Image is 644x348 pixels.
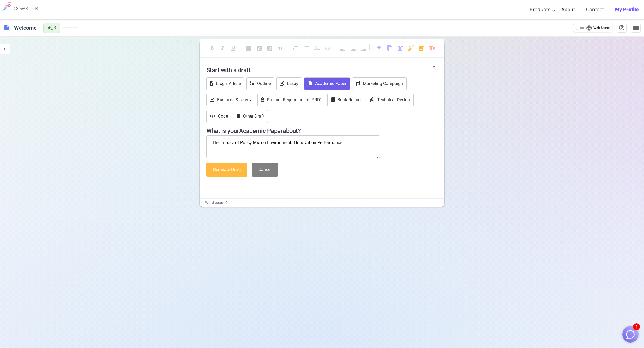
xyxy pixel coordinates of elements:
button: Help & Shortcuts [617,23,627,33]
span: format_italic [219,45,226,51]
button: 1 [622,326,639,343]
span: format_align_right [361,45,367,51]
textarea: The Impact of Policy Mix on Environmental Innovation Performance [206,135,380,158]
span: auto_fix_high [408,45,414,51]
span: Web Search [593,25,611,31]
button: Business Strategy [206,94,255,106]
button: Code [206,110,231,123]
span: 0 [54,25,56,30]
button: Blog / Article [206,77,244,90]
span: description [3,25,10,31]
span: 1 [633,323,640,330]
b: My Profile [615,7,639,13]
h6: Click to edit title [12,22,39,33]
span: format_underlined [230,45,237,51]
span: looks_one [245,45,252,51]
span: format_bold [209,45,215,51]
span: folder [633,25,639,31]
img: Close chat [625,329,636,340]
div: Word count: 0 [200,199,444,207]
button: Manage Documents [631,23,641,33]
h4: What is your Academic Paper about? [206,124,438,135]
span: format_quote [277,45,284,51]
button: Essay [276,77,302,90]
span: format_list_bulleted [303,45,309,51]
span: checklist [314,45,320,51]
span: format_list_numbered [292,45,299,51]
span: format_align_center [350,45,357,51]
span: post_add [397,45,404,51]
button: × [432,63,435,71]
span: content_copy [386,45,393,51]
h6: COWRITER [14,6,38,11]
a: My Profile [615,2,639,18]
button: Book Report [327,94,364,106]
span: code [324,45,331,51]
span: language [586,25,592,31]
button: Outline [246,77,274,90]
button: Other Draft [234,110,268,123]
button: Generate Draft [206,163,247,177]
span: help_outline [618,25,625,31]
button: Technical Design [367,94,414,106]
a: Contact [586,2,604,18]
span: add_photo_alternate [418,45,425,51]
span: format_align_left [339,45,346,51]
span: looks_3 [267,45,273,51]
button: Cancel [252,163,278,177]
span: auto_awesome [47,25,53,31]
h4: Start with a draft [206,63,438,77]
button: Marketing Campaign [352,77,407,90]
button: Product Requirements (PRD) [257,94,325,106]
button: Academic Paper [304,77,350,90]
span: download [376,45,382,51]
a: Products [530,2,550,18]
span: looks_two [256,45,262,51]
span: delete_sweep [429,45,435,51]
a: About [561,2,575,18]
